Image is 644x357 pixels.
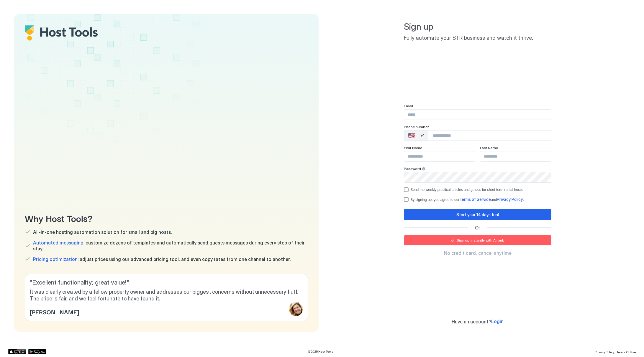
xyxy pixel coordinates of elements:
div: Countries button [404,130,428,141]
span: customize dozens of templates and automatically send guests messages during every step of their s... [33,240,308,252]
span: Fully automate your STR business and watch it thrive. [404,35,551,42]
div: Start your 14 days trial [456,211,499,218]
span: All-in-one hosting automation solution for small and big hosts. [33,229,172,235]
button: Start your 14 days trial [404,209,551,220]
input: Input Field [404,151,475,161]
input: Input Field [404,110,551,120]
span: Last Name [480,146,498,150]
span: © 2025 Host Tools [308,350,333,353]
div: Send me weekly practical articles and guides for short-term rental hosts. [410,188,551,192]
span: [PERSON_NAME] [30,307,79,316]
div: Sign up instantly with Airbnb [457,238,504,243]
span: Or [475,225,480,231]
span: Sign up [404,21,551,32]
div: +1 [420,133,425,138]
a: Terms of Service [459,197,491,202]
a: App Store [8,349,26,354]
span: " Excellent functionality; great value! " [30,279,303,286]
span: Terms of Service [459,197,491,202]
span: adjust prices using our advanced pricing tool, and even copy rates from one channel to another. [33,256,291,262]
span: Terms Of Use [617,350,636,354]
button: Sign up instantly with Airbnb [404,235,551,245]
span: Why Host Tools? [25,211,308,224]
div: By signing up, you agree to our and . [410,197,551,202]
a: Privacy Policy [595,348,614,355]
a: Terms Of Use [617,348,636,355]
div: profile [289,302,303,316]
span: Pricing optimization: [33,256,78,262]
span: Phone number [404,125,429,129]
input: Phone Number input [428,130,551,141]
a: Login [491,318,504,325]
div: optOut [404,187,551,192]
span: Email [404,104,413,108]
span: First Name [404,146,422,150]
input: Input Field [480,151,551,161]
span: Automated messaging: [33,240,84,246]
span: Privacy Policy [497,197,523,202]
span: It was clearly created by a fellow property owner and addresses our biggest concerns without unne... [30,289,303,302]
div: termsPrivacy [404,197,551,202]
span: Have an account? [452,319,491,325]
input: Input Field [404,172,551,182]
span: No credit card, cancel anytime [444,250,512,256]
span: Privacy Policy [595,350,614,354]
a: Privacy Policy [497,197,523,202]
div: 🇺🇸 [408,132,415,139]
span: Password [404,166,421,171]
a: Google Play Store [28,349,46,354]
